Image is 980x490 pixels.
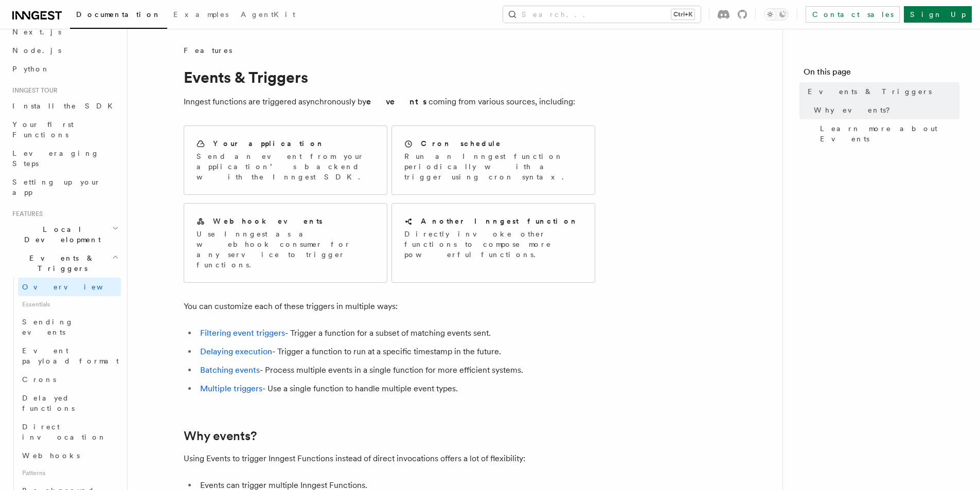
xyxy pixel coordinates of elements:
[184,45,232,56] span: Features
[764,8,789,21] button: Toggle dark mode
[197,344,595,359] li: - Trigger a function to run at a specific timestamp in the future.
[820,123,959,144] span: Learn more about Events
[18,418,121,446] a: Direct invocation
[22,375,56,384] span: Crons
[197,382,595,396] li: - Use a single function to handle multiple event types.
[213,138,325,149] h2: Your application
[197,326,595,340] li: - Trigger a function for a subset of matching events sent.
[18,296,121,313] span: Essentials
[12,46,61,55] span: Node.js
[184,203,387,283] a: Webhook eventsUse Inngest as a webhook consumer for any service to trigger functions.
[12,28,61,36] span: Next.js
[22,318,74,336] span: Sending events
[8,97,121,115] a: Install the SDK
[22,423,106,441] span: Direct invocation
[8,220,121,249] button: Local Development
[8,173,121,202] a: Setting up your app
[76,10,161,19] span: Documentation
[200,328,285,338] a: Filtering event triggers
[391,125,595,195] a: Cron scheduleRun an Inngest function periodically with a trigger using cron syntax.
[184,451,595,466] p: Using Events to trigger Inngest Functions instead of direct invocations offers a lot of flexibility:
[404,229,582,260] p: Directly invoke other functions to compose more powerful functions.
[804,82,959,101] a: Events & Triggers
[904,6,972,23] a: Sign Up
[421,216,578,226] h2: Another Inngest function
[200,347,272,356] a: Delaying execution
[366,97,429,106] strong: events
[18,446,121,465] a: Webhooks
[12,102,119,110] span: Install the SDK
[18,278,121,296] a: Overview
[22,283,128,291] span: Overview
[197,229,375,270] p: Use Inngest as a webhook consumer for any service to trigger functions.
[8,144,121,173] a: Leveraging Steps
[22,347,119,365] span: Event payload format
[197,363,595,377] li: - Process multiple events in a single function for more efficient systems.
[18,370,121,389] a: Crons
[167,3,235,28] a: Examples
[70,3,167,29] a: Documentation
[213,216,323,226] h2: Webhook events
[8,210,43,218] span: Features
[18,341,121,370] a: Event payload format
[8,60,121,78] a: Python
[173,10,228,19] span: Examples
[12,149,99,168] span: Leveraging Steps
[18,465,121,481] span: Patterns
[22,451,80,460] span: Webhooks
[8,253,112,274] span: Events & Triggers
[814,105,897,115] span: Why events?
[8,224,112,245] span: Local Development
[184,299,595,314] p: You can customize each of these triggers in multiple ways:
[235,3,301,28] a: AgentKit
[808,86,932,97] span: Events & Triggers
[8,23,121,41] a: Next.js
[12,120,74,139] span: Your first Functions
[404,151,582,182] p: Run an Inngest function periodically with a trigger using cron syntax.
[8,86,58,95] span: Inngest tour
[806,6,900,23] a: Contact sales
[671,9,694,20] kbd: Ctrl+K
[810,101,959,119] a: Why events?
[18,389,121,418] a: Delayed functions
[8,115,121,144] a: Your first Functions
[804,66,959,82] h4: On this page
[184,429,257,443] a: Why events?
[197,151,375,182] p: Send an event from your application’s backend with the Inngest SDK.
[816,119,959,148] a: Learn more about Events
[18,313,121,341] a: Sending events
[8,41,121,60] a: Node.js
[200,365,260,375] a: Batching events
[12,178,101,196] span: Setting up your app
[184,125,387,195] a: Your applicationSend an event from your application’s backend with the Inngest SDK.
[503,6,701,23] button: Search...Ctrl+K
[184,68,595,86] h1: Events & Triggers
[12,65,50,73] span: Python
[184,95,595,109] p: Inngest functions are triggered asynchronously by coming from various sources, including:
[22,394,75,412] span: Delayed functions
[391,203,595,283] a: Another Inngest functionDirectly invoke other functions to compose more powerful functions.
[241,10,295,19] span: AgentKit
[200,384,262,393] a: Multiple triggers
[8,249,121,278] button: Events & Triggers
[421,138,502,149] h2: Cron schedule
